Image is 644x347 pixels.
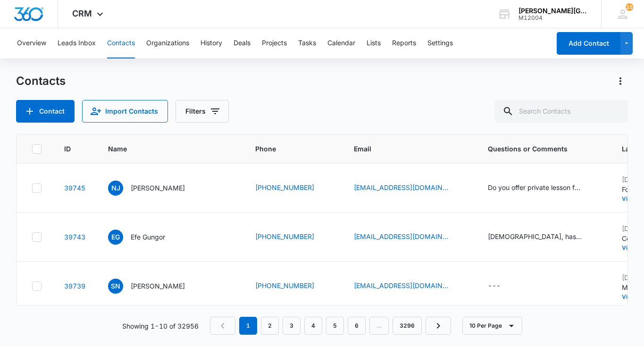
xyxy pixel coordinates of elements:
[16,100,75,123] button: Add Contact
[64,184,85,192] a: Navigate to contact details page for Nanyan Jiang
[488,231,599,243] div: Questions or Comments - 12yo, has been playing for 3 years, wants to start playing tournaments. -...
[255,144,318,154] span: Phone
[354,231,448,241] a: [EMAIL_ADDRESS][DOMAIN_NAME]
[255,231,331,243] div: Phone - (650) 468-6342 - Select to Edit Field
[255,281,314,290] a: [PHONE_NUMBER]
[131,183,185,193] p: [PERSON_NAME]
[122,321,199,331] p: Showing 1-10 of 32956
[488,231,582,241] div: [DEMOGRAPHIC_DATA], has been playing for 3 years, wants to start playing tournaments.
[72,8,92,18] span: CRM
[354,281,448,290] a: [EMAIL_ADDRESS][DOMAIN_NAME]
[519,15,587,21] div: account id
[146,28,189,58] button: Organizations
[426,317,451,335] a: Next Page
[176,100,229,123] button: Filters
[64,144,72,154] span: ID
[488,281,501,292] div: ---
[488,281,518,292] div: Questions or Comments - - Select to Edit Field
[108,230,123,245] span: EG
[304,317,322,335] a: Page 4
[392,28,416,58] button: Reports
[107,28,135,58] button: Contacts
[131,232,165,242] p: Efe Gungor
[255,281,331,292] div: Phone - +1 (502) 539-6929 - Select to Edit Field
[210,317,451,335] nav: Pagination
[354,182,448,192] a: [EMAIL_ADDRESS][DOMAIN_NAME]
[326,317,344,335] a: Page 5
[427,28,453,58] button: Settings
[108,230,182,245] div: Name - Efe Gungor - Select to Edit Field
[261,317,279,335] a: Page 2
[108,181,123,196] span: NJ
[626,3,633,11] div: notifications count
[108,279,123,294] span: SN
[462,317,522,335] button: 10 Per Page
[201,28,222,58] button: History
[488,144,599,154] span: Questions or Comments
[58,28,96,58] button: Leads Inbox
[348,317,366,335] a: Page 6
[626,3,633,11] span: 15
[131,281,185,291] p: [PERSON_NAME]
[255,182,314,192] a: [PHONE_NUMBER]
[16,74,66,88] h1: Contacts
[495,100,628,123] input: Search Contacts
[255,231,314,241] a: [PHONE_NUMBER]
[327,28,355,58] button: Calendar
[519,7,587,15] div: account name
[234,28,251,58] button: Deals
[354,144,452,154] span: Email
[488,182,582,192] div: Do you offer private lesson for [DEMOGRAPHIC_DATA] kids?
[262,28,287,58] button: Projects
[354,281,465,292] div: Email - m.s.mael1900@gmail.com - Select to Edit Field
[64,233,85,241] a: Navigate to contact details page for Efe Gungor
[283,317,301,335] a: Page 3
[108,144,219,154] span: Name
[367,28,381,58] button: Lists
[393,317,422,335] a: Page 3296
[557,32,620,55] button: Add Contact
[108,279,202,294] div: Name - Shema Ntaganda - Select to Edit Field
[64,282,85,290] a: Navigate to contact details page for Shema Ntaganda
[108,181,202,196] div: Name - Nanyan Jiang - Select to Edit Field
[488,182,599,194] div: Questions or Comments - Do you offer private lesson for 6 year old kids? - Select to Edit Field
[298,28,316,58] button: Tasks
[354,182,465,194] div: Email - yy_shirley520@hotmail.com - Select to Edit Field
[354,231,465,243] div: Email - gokhan.gungor@outlook.com - Select to Edit Field
[613,74,628,89] button: Actions
[17,28,46,58] button: Overview
[82,100,168,123] button: Import Contacts
[239,317,257,335] em: 1
[255,182,331,194] div: Phone - +1 (206) 488-6301 - Select to Edit Field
